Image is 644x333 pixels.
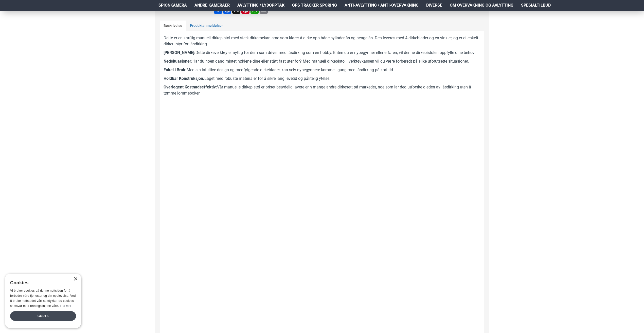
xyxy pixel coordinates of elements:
span: Om overvåkning og avlytting [450,2,513,8]
p: Dette er en kraftig manuell dirkepistol med sterk dirkemekanisme som klarer å dirke opp både syli... [164,35,480,47]
p: Med sin intuitive design og medfølgende dirkeblader, kan selv nybegynnere komme i gang med låsdir... [164,67,480,73]
a: Produktanmeldelser [186,21,227,31]
span: Spionkamera [158,2,187,8]
span: GPS Tracker Sporing [292,2,337,8]
a: Les mer, opens a new window [60,304,71,308]
span: Avlytting / Lydopptak [237,2,284,8]
b: Holdbar Konstruksjon: [164,76,204,81]
span: Diverse [426,2,442,8]
iframe: YouTube video player [164,99,480,277]
a: Beskrivelse [160,21,186,31]
div: Cookies [10,277,73,288]
span: Andre kameraer [194,2,230,8]
span: Vi bruker cookies på denne nettsiden for å forbedre våre tjenester og din opplevelse. Ved å bruke... [10,289,76,307]
p: Har du noen gang mistet nøklene dine eller stått fast utenfor? Med manuell dirkepistol i verktøyk... [164,58,480,64]
span: Anti-avlytting / Anti-overvåkning [345,2,419,8]
div: Godta [10,311,76,321]
b: [PERSON_NAME]: [164,50,195,55]
span: Spesialtilbud [521,2,551,8]
p: Laget med robuste materialer for å sikre lang levetid og pålitelig ytelse. [164,76,480,82]
div: Close [74,277,77,281]
p: Vår manuelle dirkepistol er priset betydelig lavere enn mange andre dirkesett på markedet, noe so... [164,84,480,96]
b: Enkel i Bruk: [164,67,187,72]
p: Dette dirkeverktøy er nyttig for dem som driver med låsdirking som en hobby. Enten du er nybegynn... [164,50,480,56]
b: Overlegent Kostnadseffektiv: [164,85,217,89]
b: Nødsituasjoner: [164,59,192,64]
